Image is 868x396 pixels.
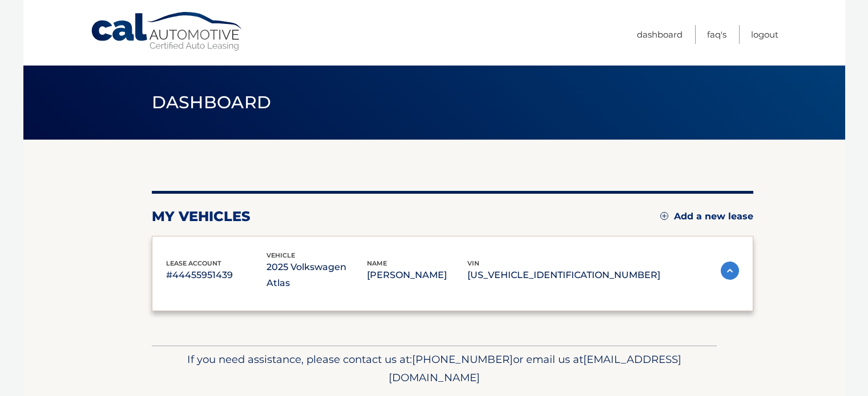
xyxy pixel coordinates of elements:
span: name [367,259,387,267]
p: [US_VEHICLE_IDENTIFICATION_NUMBER] [467,267,660,283]
img: add.svg [660,212,668,220]
a: Cal Automotive [90,11,244,52]
p: [PERSON_NAME] [367,267,467,283]
a: Add a new lease [660,211,753,222]
span: vin [467,259,479,267]
span: [EMAIL_ADDRESS][DOMAIN_NAME] [389,353,681,384]
span: [PHONE_NUMBER] [412,353,513,366]
h2: my vehicles [152,208,251,225]
p: If you need assistance, please contact us at: or email us at [159,350,709,387]
p: 2025 Volkswagen Atlas [267,259,367,291]
a: Logout [751,25,778,44]
a: Dashboard [637,25,683,44]
span: lease account [166,259,221,267]
span: vehicle [267,251,295,259]
img: accordion-active.svg [721,262,739,280]
p: #44455951439 [166,267,267,283]
a: FAQ's [707,25,726,44]
span: Dashboard [152,92,272,113]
